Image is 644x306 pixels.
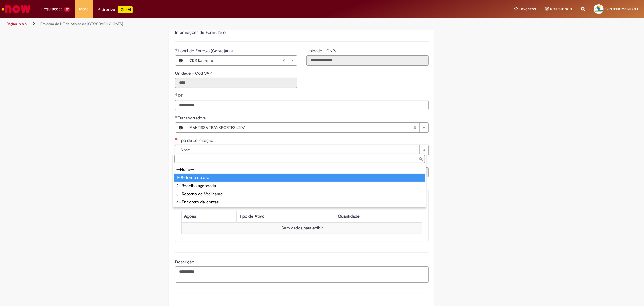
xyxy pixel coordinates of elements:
ul: Tipo de solicitação [173,164,426,207]
div: --None-- [174,165,425,174]
div: 2- Recolha agendada [174,182,425,190]
div: 1- Retorno no ato [174,174,425,182]
div: 4- Encontro de contas [174,198,425,206]
div: 3- Retorno de Vasilhame [174,190,425,198]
